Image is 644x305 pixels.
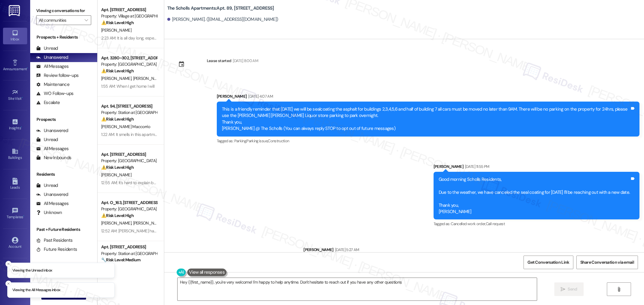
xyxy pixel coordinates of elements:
[3,265,27,281] a: Support
[3,176,27,192] a: Leads
[101,7,157,13] div: Apt. [STREET_ADDRESS]
[133,76,163,81] span: [PERSON_NAME]
[451,221,485,226] span: Cancelled work order ,
[36,72,78,79] div: Review follow-ups
[30,34,97,40] div: Prospects + Residents
[101,228,225,234] div: 12:52 AM: [PERSON_NAME] has not been on the lease for several years.
[101,20,134,25] strong: ⚠️ Risk Level: High
[217,93,639,102] div: [PERSON_NAME]
[36,246,77,253] div: Future Residents
[101,244,157,250] div: Apt. [STREET_ADDRESS]
[36,90,73,97] div: WO Follow-ups
[334,247,359,253] div: [DATE] 5:27 AM
[303,247,639,255] div: [PERSON_NAME]
[101,257,140,263] strong: 🔧 Risk Level: Medium
[101,220,133,226] span: [PERSON_NAME]
[36,127,68,134] div: Unanswered
[101,103,157,109] div: Apt. 94, [STREET_ADDRESS]
[101,250,157,257] div: Property: Station at [GEOGRAPHIC_DATA]
[36,54,68,61] div: Unanswered
[246,138,268,143] span: Parking issue ,
[101,158,157,164] div: Property: [GEOGRAPHIC_DATA] Lofts
[36,137,58,143] div: Unread
[576,256,638,269] button: Share Conversation via email
[27,66,28,70] span: •
[30,171,97,178] div: Residents
[101,213,134,218] strong: ⚠️ Risk Level: High
[439,176,630,215] div: Good morning Scholls Residents, Due to the weather, we have canceled the seal coating for [DATE] ...
[486,221,505,226] span: Call request
[3,146,27,162] a: Buildings
[3,206,27,222] a: Templates •
[3,235,27,251] a: Account
[524,256,573,269] button: Get Conversation Link
[85,18,88,23] i: 
[268,138,289,143] span: Construction
[30,116,97,123] div: Prospects
[617,287,621,292] i: 
[580,259,634,266] span: Share Conversation via email
[101,172,131,178] span: [PERSON_NAME]
[568,286,577,292] span: Send
[217,137,639,145] div: Tagged as:
[434,219,640,228] div: Tagged as:
[101,206,157,212] div: Property: [GEOGRAPHIC_DATA]
[36,45,58,52] div: Unread
[39,15,82,25] input: All communities
[36,237,73,244] div: Past Residents
[36,191,68,198] div: Unanswered
[101,109,157,116] div: Property: Station at [GEOGRAPHIC_DATA]
[30,226,97,233] div: Past + Future Residents
[22,96,23,100] span: •
[5,261,11,267] button: Close toast
[3,28,27,44] a: Inbox
[178,278,537,300] textarea: Hey {{first_name}}, you're very welcome! I'm happy to help anytime. Don't hesitate to reach out i...
[527,259,569,266] span: Get Conversation Link
[101,13,157,19] div: Property: Village at [GEOGRAPHIC_DATA] I
[36,99,60,106] div: Escalate
[3,117,27,133] a: Insights •
[9,5,21,16] img: ResiDesk Logo
[36,200,69,207] div: All Messages
[101,55,157,61] div: Apt. 3280~302, [STREET_ADDRESS]
[167,16,278,23] div: [PERSON_NAME]. ([EMAIL_ADDRESS][DOMAIN_NAME])
[101,200,157,206] div: Apt. O_163, [STREET_ADDRESS]
[36,81,69,88] div: Maintenance
[101,68,134,74] strong: ⚠️ Risk Level: High
[101,116,134,122] strong: ⚠️ Risk Level: High
[101,180,320,185] div: 12:55 AM: It's hard to explain but the clothes dryer still needs to be secured so it doesn't shif...
[101,124,150,129] span: [PERSON_NAME] Maccorrio
[133,220,163,226] span: [PERSON_NAME]
[101,76,133,81] span: [PERSON_NAME]
[231,58,258,64] div: [DATE] 8:00 AM
[12,288,60,293] p: Viewing the All Messages inbox
[12,268,52,273] p: Viewing the Unread inbox
[463,163,489,170] div: [DATE] 11:55 PM
[434,163,640,172] div: [PERSON_NAME]
[554,282,584,296] button: Send
[167,5,274,11] b: The Scholls Apartments: Apt. 89, [STREET_ADDRESS]
[21,125,22,129] span: •
[101,27,131,33] span: [PERSON_NAME]
[101,165,134,170] strong: ⚠️ Risk Level: High
[247,93,273,99] div: [DATE] 4:07 AM
[561,287,565,292] i: 
[101,151,157,158] div: Apt. [STREET_ADDRESS]
[36,6,91,15] label: Viewing conversations for
[3,87,27,103] a: Site Visit •
[36,146,69,152] div: All Messages
[5,281,11,287] button: Close toast
[101,83,154,89] div: 1:55 AM: When I get home I will
[36,63,69,70] div: All Messages
[23,214,24,218] span: •
[101,61,157,68] div: Property: [GEOGRAPHIC_DATA]
[234,138,247,143] span: Parking ,
[207,58,232,64] div: Lease started
[36,209,62,216] div: Unknown
[222,106,630,132] div: This is a friendly reminder that [DATE] we will be sealcoating the asphalt for buildings 2,3,4,5,...
[36,155,71,161] div: New Inbounds
[36,182,58,189] div: Unread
